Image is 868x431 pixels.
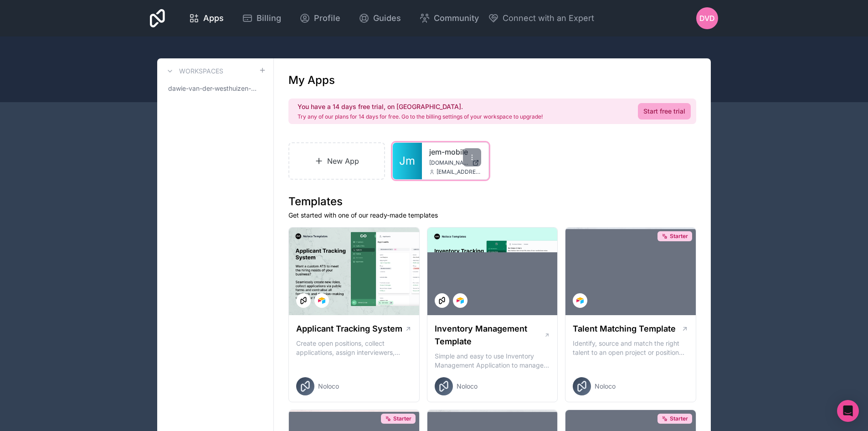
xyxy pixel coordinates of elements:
[288,211,696,220] p: Get started with one of our ready-made templates
[181,8,231,28] a: Apps
[437,168,481,176] span: [EMAIL_ADDRESS][DOMAIN_NAME]
[164,80,266,97] a: dawie-van-der-westhuizen-workspace
[573,322,676,335] h1: Talent Matching Template
[429,159,468,166] span: [DOMAIN_NAME]
[298,102,543,111] h2: You have a 14 days free trial, on [GEOGRAPHIC_DATA].
[179,67,223,76] h3: Workspaces
[576,297,584,304] img: Airtable Logo
[699,13,715,24] span: Dvd
[457,297,464,304] img: Airtable Logo
[670,415,688,422] span: Starter
[288,73,335,88] h1: My Apps
[670,233,688,240] span: Starter
[296,322,402,335] h1: Applicant Tracking System
[318,382,339,391] span: Noloco
[168,84,259,93] span: dawie-van-der-westhuizen-workspace
[203,12,224,25] span: Apps
[399,154,415,168] span: Jm
[351,8,408,28] a: Guides
[373,12,401,25] span: Guides
[429,146,481,157] a: jem-mobile
[257,12,281,25] span: Billing
[235,8,288,28] a: Billing
[488,12,594,25] button: Connect with an Expert
[435,322,544,348] h1: Inventory Management Template
[434,12,479,25] span: Community
[503,12,594,25] span: Connect with an Expert
[292,8,348,28] a: Profile
[393,415,411,422] span: Starter
[457,382,478,391] span: Noloco
[595,382,616,391] span: Noloco
[296,339,412,357] p: Create open positions, collect applications, assign interviewers, centralise candidate feedback a...
[412,8,486,28] a: Community
[314,12,340,25] span: Profile
[837,400,859,422] div: Open Intercom Messenger
[288,142,385,180] a: New App
[298,113,543,120] p: Try any of our plans for 14 days for free. Go to the billing settings of your workspace to upgrade!
[429,159,481,166] a: [DOMAIN_NAME]
[164,66,223,77] a: Workspaces
[573,339,688,357] p: Identify, source and match the right talent to an open project or position with our Talent Matchi...
[288,194,696,209] h1: Templates
[318,297,325,304] img: Airtable Logo
[638,103,691,119] a: Start free trial
[393,143,422,179] a: Jm
[435,352,550,370] p: Simple and easy to use Inventory Management Application to manage your stock, orders and Manufact...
